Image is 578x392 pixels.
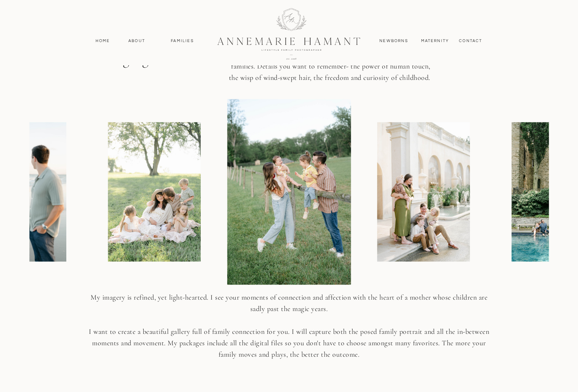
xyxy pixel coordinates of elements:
a: MAternity [421,38,449,44]
p: My imagery is refined, yet light-hearted. I see your moments of connection and affection with the... [87,291,491,389]
a: Newborns [377,38,411,44]
a: contact [455,38,486,44]
a: Families [167,38,199,44]
a: About [127,38,147,44]
p: Highlights [109,50,190,76]
a: Home [92,38,113,44]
